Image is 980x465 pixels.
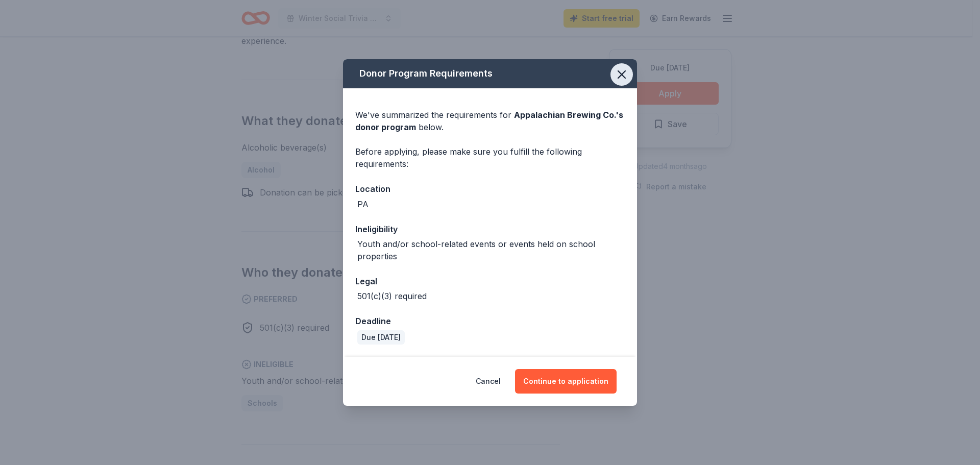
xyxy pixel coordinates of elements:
[355,182,625,195] div: Location
[355,145,625,170] div: Before applying, please make sure you fulfill the following requirements:
[357,198,369,210] div: PA
[357,330,405,345] div: Due [DATE]
[357,290,427,302] div: 501(c)(3) required
[355,223,625,236] div: Ineligibility
[343,59,637,88] div: Donor Program Requirements
[355,314,625,328] div: Deadline
[476,369,501,394] button: Cancel
[355,275,625,288] div: Legal
[355,109,625,133] div: We've summarized the requirements for below.
[357,238,625,262] div: Youth and/or school-related events or events held on school properties
[515,369,617,394] button: Continue to application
